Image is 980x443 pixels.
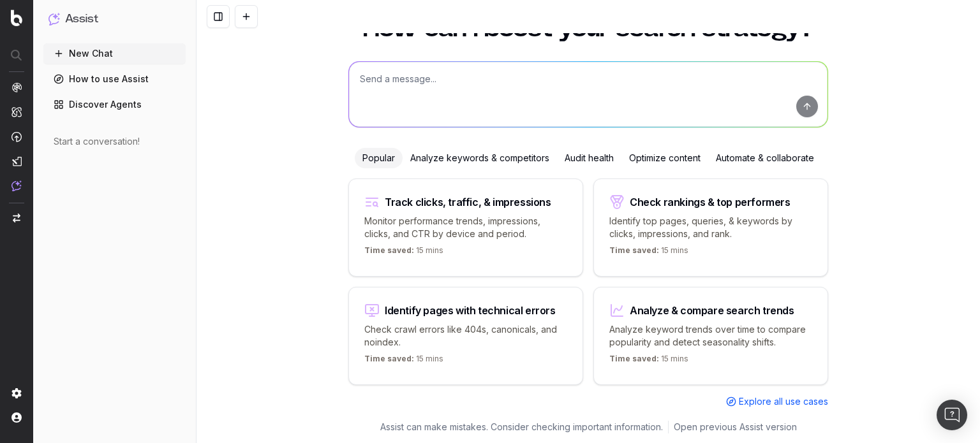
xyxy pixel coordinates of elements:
img: Analytics [11,82,22,92]
p: Check crawl errors like 404s, canonicals, and noindex. [364,323,567,349]
p: Analyze keyword trends over time to compare popularity and detect seasonality shifts. [609,323,812,349]
img: Switch project [13,214,20,222]
h1: Assist [65,10,98,28]
p: 15 mins [609,354,688,369]
p: 15 mins [364,245,443,261]
p: Monitor performance trends, impressions, clicks, and CTR by device and period. [364,215,567,240]
span: Time saved: [609,354,659,363]
p: 15 mins [609,245,688,261]
a: Discover Agents [43,94,186,115]
img: Intelligence [11,106,22,117]
div: Check rankings & top performers [630,197,791,207]
div: Identify pages with technical errors [385,305,556,316]
img: My account [11,412,22,423]
div: Analyze & compare search trends [630,305,794,316]
div: Automate & collaborate [708,148,822,168]
img: Studio [11,156,22,166]
p: Identify top pages, queries, & keywords by clicks, impressions, and rank. [609,215,812,240]
span: Time saved: [364,245,414,255]
div: Open Intercom Messenger [937,400,967,430]
a: Open previous Assist version [674,421,797,433]
p: Assist can make mistakes. Consider checking important information. [380,421,663,433]
span: Time saved: [364,354,414,363]
span: Time saved: [609,245,659,255]
div: Analyze keywords & competitors [403,148,557,168]
div: Popular [355,148,403,168]
p: 15 mins [364,354,443,369]
img: Activation [11,131,22,142]
div: Start a conversation! [54,135,175,148]
span: Explore all use cases [739,395,828,408]
button: Assist [48,10,181,28]
a: Explore all use cases [726,395,828,408]
img: Setting [11,388,22,398]
div: Track clicks, traffic, & impressions [385,197,551,207]
button: New Chat [43,43,186,64]
div: Optimize content [621,148,708,168]
div: Audit health [557,148,621,168]
a: How to use Assist [43,69,186,89]
img: Botify logo [11,10,22,26]
img: Assist [11,180,22,191]
img: Assist [48,13,60,25]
